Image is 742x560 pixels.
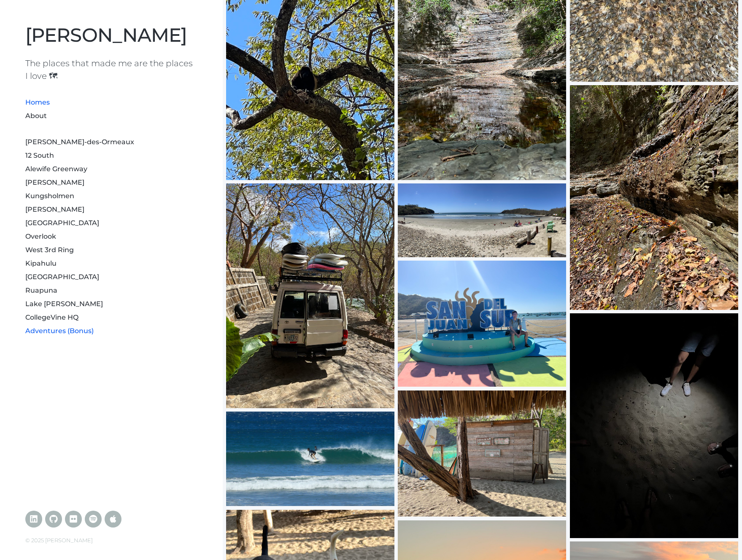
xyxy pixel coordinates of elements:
[25,537,93,544] span: © 2025 [PERSON_NAME]
[25,259,57,267] a: Kipahulu
[25,98,50,106] a: Homes
[25,112,47,120] a: About
[25,232,56,240] a: Overlook
[25,138,134,146] a: [PERSON_NAME]-des-Ormeaux
[25,313,78,321] a: CollegeVine HQ
[25,246,74,254] a: West 3rd Ring
[25,300,103,308] a: Lake [PERSON_NAME]
[25,192,74,200] a: Kungsholmen
[25,205,84,213] a: [PERSON_NAME]
[25,327,94,335] a: Adventures (Bonus)
[25,219,99,227] a: [GEOGRAPHIC_DATA]
[25,151,54,159] a: 12 South
[25,273,99,281] a: [GEOGRAPHIC_DATA]
[25,23,187,46] a: [PERSON_NAME]
[25,57,197,82] h1: The places that made me are the places I love 🗺
[25,286,57,294] a: Ruapuna
[25,165,87,173] a: Alewife Greenway
[25,178,84,186] a: [PERSON_NAME]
